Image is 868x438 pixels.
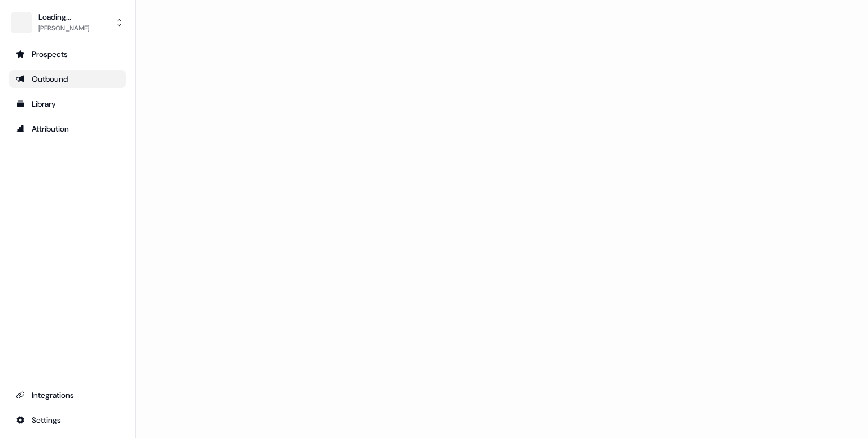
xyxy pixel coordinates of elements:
[16,389,119,401] div: Integrations
[9,95,126,113] a: Go to templates
[9,386,126,404] a: Go to integrations
[38,23,89,34] div: [PERSON_NAME]
[38,11,89,23] div: Loading...
[16,98,119,109] div: Library
[9,411,126,429] a: Go to integrations
[16,73,119,85] div: Outbound
[9,120,126,138] a: Go to attribution
[16,414,119,426] div: Settings
[16,49,119,60] div: Prospects
[9,9,126,36] button: Loading...[PERSON_NAME]
[9,45,126,63] a: Go to prospects
[9,70,126,88] a: Go to outbound experience
[16,123,119,134] div: Attribution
